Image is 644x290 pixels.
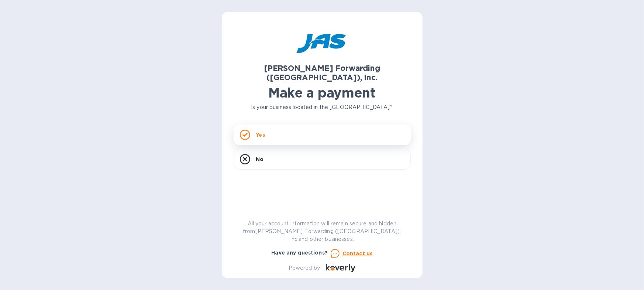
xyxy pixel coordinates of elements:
b: [PERSON_NAME] Forwarding ([GEOGRAPHIC_DATA]), Inc. [264,64,380,82]
p: Is your business located in the [GEOGRAPHIC_DATA]? [234,103,411,111]
h1: Make a payment [234,85,411,100]
p: All your account information will remain secure and hidden from [PERSON_NAME] Forwarding ([GEOGRA... [234,220,411,243]
p: Yes [256,131,265,139]
b: Have any questions? [272,250,328,256]
p: Powered by [289,264,320,272]
u: Contact us [342,250,373,256]
p: No [256,156,264,163]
